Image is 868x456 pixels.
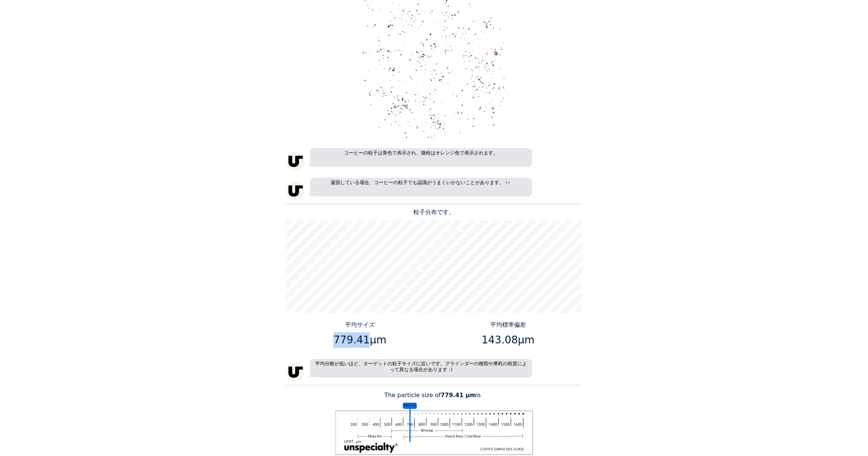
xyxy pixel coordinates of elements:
tspan: 平均サイズ [403,404,417,407]
p: 平均標準偏差 [437,320,580,329]
p: 凝固している場合、コーヒーの粒子でも認識がうまくいかないことがあります。 👀 [310,178,532,196]
p: コーヒーの粒子は青色で表示され、微粉はオレンジ色で表示されます。 [310,148,532,167]
p: 平均分散が低いほど、ターゲットの粒子サイズに近いです。グラインダーの種類や摩耗の程度によって異なる場合があります :) [310,359,532,377]
p: 粒子分布です。 [286,208,582,217]
b: 779.41 μm [441,392,476,399]
p: The particle size of is [286,391,582,400]
p: 779.41μm [289,332,431,348]
p: 平均サイズ [289,320,431,329]
img: unspecialty-logo [286,363,304,381]
img: unspecialty-logo [286,182,304,200]
img: unspecialty-logo [286,152,304,170]
p: 143.08μm [437,332,580,348]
